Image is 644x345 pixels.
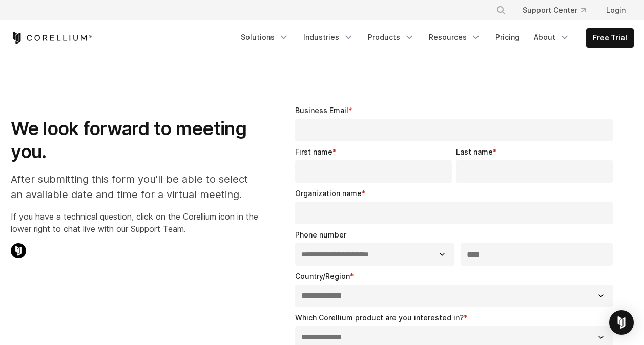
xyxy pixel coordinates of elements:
[11,210,258,235] p: If you have a technical question, click on the Corellium icon in the lower right to chat live wit...
[295,189,362,198] span: Organization name
[423,28,487,47] a: Resources
[362,28,421,47] a: Products
[295,313,464,322] span: Which Corellium product are you interested in?
[528,28,576,47] a: About
[492,1,510,19] button: Search
[609,310,634,335] div: Open Intercom Messenger
[11,171,258,202] p: After submitting this form you'll be able to select an available date and time for a virtual meet...
[295,230,346,239] span: Phone number
[489,28,526,47] a: Pricing
[295,272,350,281] span: Country/Region
[295,147,333,156] span: First name
[587,29,633,47] a: Free Trial
[235,28,295,47] a: Solutions
[235,28,634,48] div: Navigation Menu
[514,1,594,19] a: Support Center
[598,1,634,19] a: Login
[297,28,360,47] a: Industries
[295,106,348,115] span: Business Email
[11,117,258,163] h1: We look forward to meeting you.
[456,147,493,156] span: Last name
[484,1,634,19] div: Navigation Menu
[11,32,92,44] a: Corellium Home
[11,243,26,258] img: Corellium Chat Icon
